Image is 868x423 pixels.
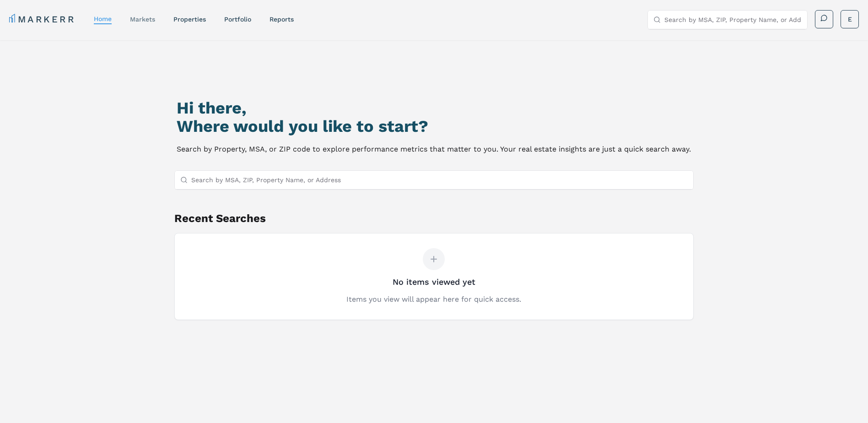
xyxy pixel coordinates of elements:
a: home [94,15,112,22]
a: markets [130,16,155,23]
p: Search by Property, MSA, or ZIP code to explore performance metrics that matter to you. Your real... [177,143,691,156]
a: reports [270,16,294,23]
h2: Where would you like to start? [177,117,691,136]
span: E [848,15,852,24]
h1: Hi there, [177,99,691,117]
p: Items you view will appear here for quick access. [346,294,521,305]
input: Search by MSA, ZIP, Property Name, or Address [664,11,802,29]
h3: No items viewed yet [393,276,475,288]
input: Search by MSA, ZIP, Property Name, or Address [191,171,688,189]
a: MARKERR [9,13,75,26]
a: properties [173,16,206,23]
h2: Recent Searches [174,211,694,226]
a: Portfolio [224,16,251,23]
button: E [841,10,859,28]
